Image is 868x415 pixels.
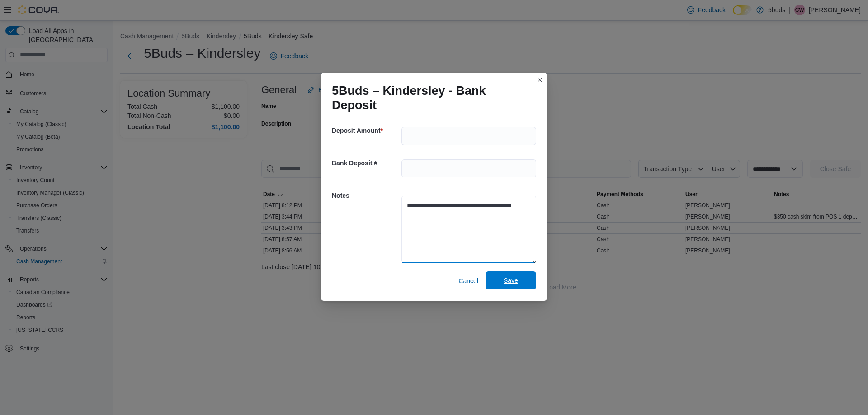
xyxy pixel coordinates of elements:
[332,154,400,172] h5: Bank Deposit #
[486,271,536,289] button: Save
[332,187,400,205] h5: Notes
[458,276,478,285] span: Cancel
[332,121,400,140] h5: Deposit Amount
[332,84,529,112] h1: 5Buds – Kindersley - Bank Deposit
[504,276,518,285] span: Save
[455,272,482,290] button: Cancel
[534,75,545,85] button: Closes this modal window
